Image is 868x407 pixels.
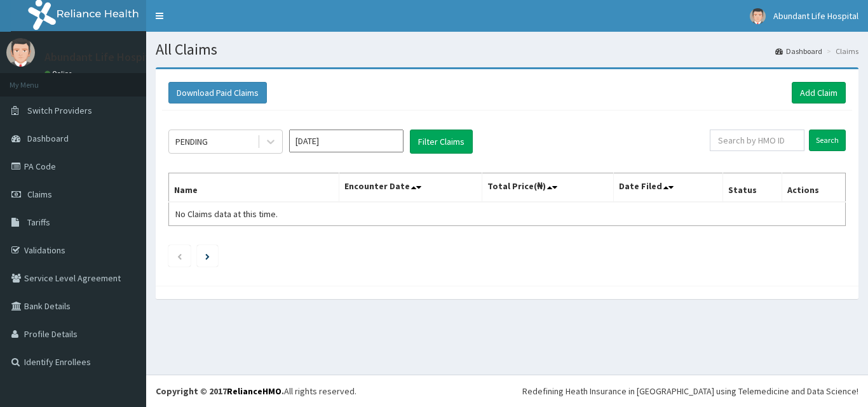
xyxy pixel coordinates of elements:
[339,173,482,203] th: Encounter Date
[27,133,69,144] span: Dashboard
[775,46,822,57] a: Dashboard
[27,105,92,116] span: Switch Providers
[169,173,339,203] th: Name
[27,189,52,200] span: Claims
[750,8,766,24] img: User Image
[205,250,210,262] a: Next page
[723,173,782,203] th: Status
[289,130,403,152] input: Select Month and Year
[482,173,614,203] th: Total Price(₦)
[175,208,278,220] span: No Claims data at this time.
[44,69,75,78] a: Online
[156,385,284,397] strong: Copyright © 2017 .
[782,173,845,203] th: Actions
[227,385,281,397] a: RelianceHMO
[27,217,50,228] span: Tariffs
[710,130,804,151] input: Search by HMO ID
[410,130,473,154] button: Filter Claims
[44,51,159,63] p: Abundant Life Hospital
[773,10,858,22] span: Abundant Life Hospital
[614,173,723,203] th: Date Filed
[824,46,858,57] li: Claims
[146,375,868,407] footer: All rights reserved.
[168,82,267,103] button: Download Paid Claims
[177,250,182,262] a: Previous page
[522,385,858,397] div: Redefining Heath Insurance in [GEOGRAPHIC_DATA] using Telemedicine and Data Science!
[175,135,208,148] div: PENDING
[792,82,846,103] a: Add Claim
[6,38,35,67] img: User Image
[809,130,846,151] input: Search
[156,41,858,58] h1: All Claims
